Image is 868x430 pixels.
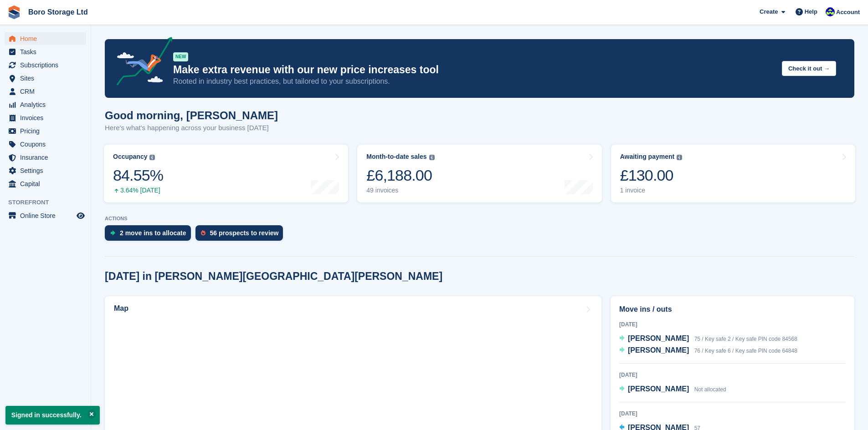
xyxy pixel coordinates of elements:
a: menu [5,59,86,71]
div: 3.64% [DATE] [113,187,163,194]
a: Occupancy 84.55% 3.64% [DATE] [104,145,348,202]
span: Capital [20,177,75,190]
a: menu [5,46,86,58]
a: menu [5,111,86,124]
a: 2 move ins to allocate [105,225,195,245]
span: Coupons [20,138,75,151]
a: menu [5,72,86,85]
a: [PERSON_NAME] 75 / Key safe 2 / Key safe PIN code 84568 [619,333,797,345]
p: Make extra revenue with our new price increases tool [173,63,775,76]
p: ACTIONS [105,216,854,222]
img: icon-info-grey-7440780725fd019a000dd9b08b2336e03edf1995a4989e88bcd33f0948082b44.svg [149,155,155,160]
a: menu [5,151,86,164]
span: Analytics [20,98,75,111]
a: [PERSON_NAME] Not allocated [619,384,726,395]
span: Pricing [20,125,75,137]
span: Subscriptions [20,59,75,71]
div: NEW [173,52,188,61]
a: menu [5,209,86,222]
a: [PERSON_NAME] 76 / Key safe 6 / Key safe PIN code 64848 [619,345,797,357]
img: price-adjustments-announcement-icon-8257ccfd72463d97f412b2fc003d46551f7dbcb40ab6d574587a9cd5c0d94... [109,37,173,89]
a: menu [5,177,86,190]
a: Month-to-date sales £6,188.00 49 invoices [357,145,601,202]
span: Settings [20,164,75,177]
div: [DATE] [619,410,846,418]
a: menu [5,164,86,177]
span: Insurance [20,151,75,164]
div: Occupancy [113,153,147,161]
span: Help [805,7,817,16]
span: Home [20,32,75,45]
div: 49 invoices [366,187,434,194]
div: 84.55% [113,166,163,185]
h2: [DATE] in [PERSON_NAME][GEOGRAPHIC_DATA][PERSON_NAME] [105,270,442,283]
a: menu [5,98,86,111]
div: £130.00 [620,166,683,185]
a: menu [5,138,86,151]
a: menu [5,85,86,98]
span: Invoices [20,111,75,124]
span: Create [760,7,778,16]
img: prospect-51fa495bee0391a8d652442698ab0144808aea92771e9ea1ae160a38d050c398.svg [201,230,205,236]
span: 76 / Key safe 6 / Key safe PIN code 64848 [694,348,797,354]
span: [PERSON_NAME] [628,385,689,393]
a: menu [5,32,86,45]
a: Awaiting payment £130.00 1 invoice [611,145,855,202]
h2: Map [114,304,128,313]
span: [PERSON_NAME] [628,334,689,342]
img: icon-info-grey-7440780725fd019a000dd9b08b2336e03edf1995a4989e88bcd33f0948082b44.svg [429,155,435,160]
img: stora-icon-8386f47178a22dfd0bd8f6a31ec36ba5ce8667c1dd55bd0f319d3a0aa187defe.svg [7,5,21,19]
div: Month-to-date sales [366,153,426,161]
span: [PERSON_NAME] [628,346,689,354]
p: Here's what's happening across your business [DATE] [105,123,278,133]
div: 1 invoice [620,187,683,194]
div: 56 prospects to review [210,229,279,237]
img: Tobie Hillier [826,7,835,16]
p: Rooted in industry best practices, but tailored to your subscriptions. [173,76,775,86]
a: Boro Storage Ltd [25,5,92,20]
span: Not allocated [694,386,726,393]
span: Online Store [20,209,75,222]
span: CRM [20,85,75,98]
h1: Good morning, [PERSON_NAME] [105,109,278,121]
div: [DATE] [619,320,846,329]
span: 75 / Key safe 2 / Key safe PIN code 84568 [694,336,797,342]
h2: Move ins / outs [619,304,846,315]
span: Tasks [20,46,75,58]
span: Sites [20,72,75,85]
div: 2 move ins to allocate [120,229,186,237]
p: Signed in successfully. [5,406,100,425]
div: [DATE] [619,371,846,379]
div: £6,188.00 [366,166,434,185]
a: menu [5,125,86,137]
div: Awaiting payment [620,153,675,161]
button: Check it out → [782,61,836,76]
img: icon-info-grey-7440780725fd019a000dd9b08b2336e03edf1995a4989e88bcd33f0948082b44.svg [677,155,682,160]
a: 56 prospects to review [195,225,288,245]
img: move_ins_to_allocate_icon-fdf77a2bb77ea45bf5b3d319d69a93e2d87916cf1d5bf7949dd705db3b84f3ca.svg [110,230,115,236]
a: Preview store [75,210,86,221]
span: Storefront [8,198,91,207]
span: Account [836,8,860,17]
